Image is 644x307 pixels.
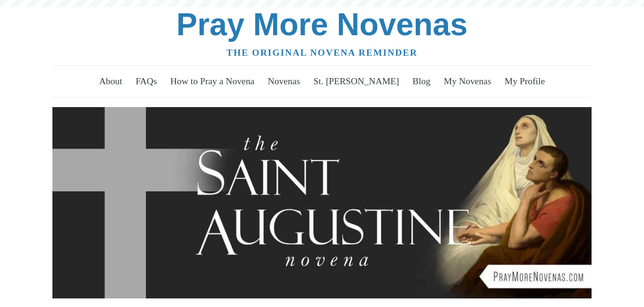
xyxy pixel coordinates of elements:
[165,68,260,95] a: How to Pray a Novena
[130,68,163,95] a: FAQs
[226,48,418,58] a: The original novena reminder
[176,7,468,42] a: Pray More Novenas
[93,68,128,95] a: About
[262,68,306,95] a: Novenas
[52,107,592,299] img: Join in praying the St. Augustine Novena
[499,68,551,95] a: My Profile
[438,68,497,95] a: My Novenas
[308,68,405,95] a: St. [PERSON_NAME]
[407,68,436,95] a: Blog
